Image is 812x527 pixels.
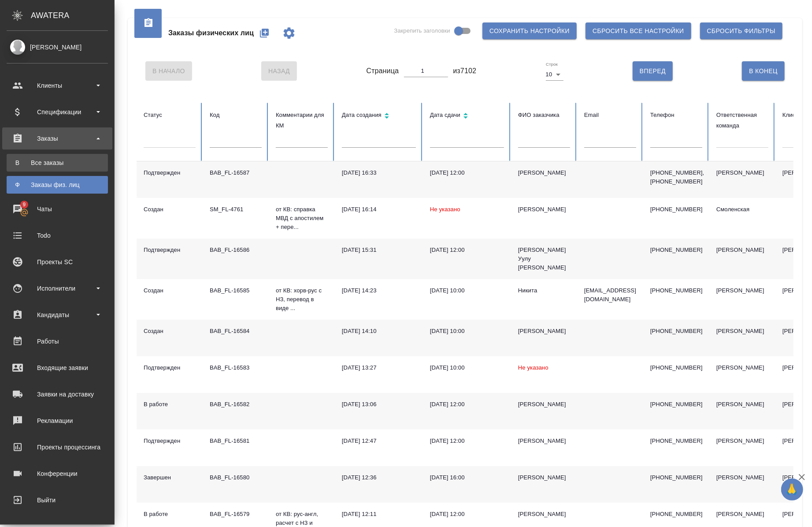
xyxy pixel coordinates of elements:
div: Заказы [7,132,108,145]
span: Не указано [518,364,549,371]
div: [PERSON_NAME] [518,327,570,336]
div: Создан [144,327,196,336]
div: В работе [144,400,196,409]
div: [PERSON_NAME] [518,168,570,177]
div: Выйти [7,493,108,507]
div: [PERSON_NAME] [716,510,768,519]
div: Спецификации [7,105,108,119]
button: Создать [254,22,275,44]
div: [DATE] 14:10 [342,327,416,336]
div: [DATE] 10:00 [430,327,504,336]
div: [DATE] 12:00 [430,437,504,445]
span: Сбросить все настройки [593,26,684,37]
a: Заявки на доставку [2,383,112,405]
div: [DATE] 16:00 [430,473,504,482]
span: Сохранить настройки [489,26,570,37]
div: [DATE] 12:00 [430,168,504,177]
div: BAB_FL-16580 [210,473,262,482]
div: Подтвержден [144,437,196,445]
div: Создан [144,205,196,214]
p: [PHONE_NUMBER] [650,510,702,519]
span: Закрепить заголовки [394,26,450,35]
span: 9 [17,200,31,209]
div: [DATE] 16:33 [342,168,416,177]
a: Проекты SC [2,251,112,273]
button: Сбросить все настройки [586,22,691,39]
span: Страница [366,66,399,76]
div: BAB_FL-16585 [210,286,262,295]
p: [PHONE_NUMBER] [650,400,702,409]
div: [DATE] 12:47 [342,437,416,445]
div: BAB_FL-16583 [210,363,262,372]
div: BAB_FL-16581 [210,437,262,445]
div: Подтвержден [144,246,196,254]
p: [EMAIL_ADDRESS][DOMAIN_NAME] [584,286,636,304]
div: Подтвержден [144,363,196,372]
div: Подтвержден [144,168,196,177]
button: Сбросить фильтры [700,22,782,39]
div: Комментарии для КМ [276,110,328,131]
a: Конференции [2,463,112,485]
div: [DATE] 12:00 [430,246,504,254]
a: Todo [2,224,112,247]
div: Todo [7,229,108,242]
button: 🙏 [781,478,803,501]
div: [PERSON_NAME] [518,473,570,482]
div: SM_FL-4761 [210,205,262,214]
button: Вперед [633,61,673,81]
p: [PHONE_NUMBER] [650,437,702,445]
div: [PERSON_NAME] [716,400,768,409]
div: Код [210,110,262,120]
button: Сохранить настройки [482,22,577,39]
div: [PERSON_NAME] Уулу [PERSON_NAME] [518,246,570,272]
div: Никита [518,286,570,295]
a: 9Чаты [2,198,112,220]
div: Телефон [650,110,702,120]
div: ФИО заказчика [518,110,570,120]
div: Проекты процессинга [7,441,108,454]
div: Сортировка [342,110,416,123]
div: [DATE] 13:06 [342,400,416,409]
p: [PHONE_NUMBER] [650,327,702,336]
div: [PERSON_NAME] [518,205,570,214]
div: [PERSON_NAME] [716,327,768,336]
a: Работы [2,330,112,352]
div: [PERSON_NAME] [716,473,768,482]
p: [PHONE_NUMBER] [650,246,702,254]
div: 10 [546,68,564,81]
div: Смоленская [716,205,768,214]
div: [DATE] 10:00 [430,363,504,372]
a: ВВсе заказы [7,154,108,172]
div: Статус [144,110,196,120]
div: [DATE] 12:11 [342,510,416,519]
div: [PERSON_NAME] [7,42,108,52]
div: BAB_FL-16584 [210,327,262,336]
div: Сортировка [430,110,504,123]
div: [DATE] 10:00 [430,286,504,295]
span: В Конец [749,66,778,77]
a: Рекламации [2,410,112,432]
div: Завершен [144,473,196,482]
div: BAB_FL-16582 [210,400,262,409]
p: [PHONE_NUMBER] [650,205,702,214]
button: В Конец [742,61,785,81]
div: [DATE] 12:36 [342,473,416,482]
span: 🙏 [785,480,800,499]
div: Создан [144,286,196,295]
div: [DATE] 12:00 [430,400,504,409]
div: [DATE] 16:14 [342,205,416,214]
div: [PERSON_NAME] [716,286,768,295]
a: Проекты процессинга [2,436,112,458]
div: [PERSON_NAME] [716,246,768,254]
div: BAB_FL-16586 [210,246,262,254]
label: Строк [546,62,558,67]
div: [PERSON_NAME] [518,400,570,409]
div: AWATERA [31,7,115,24]
p: [PHONE_NUMBER], [PHONE_NUMBER] [650,168,702,186]
div: Проекты SC [7,255,108,269]
div: BAB_FL-16587 [210,168,262,177]
div: BAB_FL-16579 [210,510,262,519]
div: Конференции [7,467,108,480]
div: [DATE] 15:31 [342,246,416,254]
div: Ответственная команда [716,110,768,131]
